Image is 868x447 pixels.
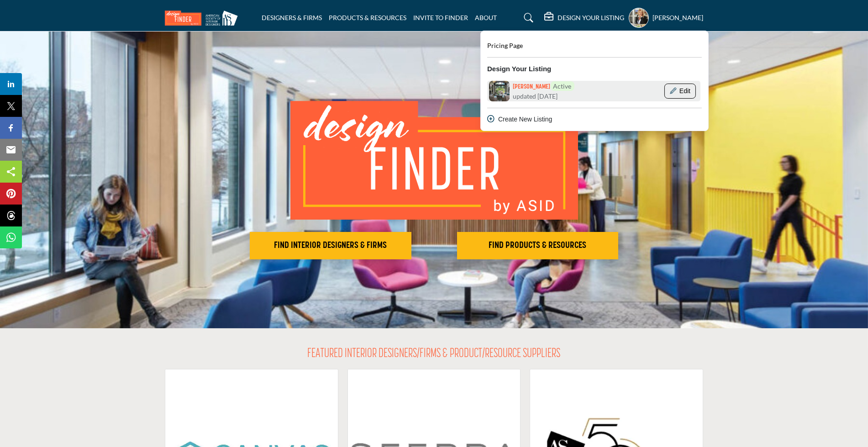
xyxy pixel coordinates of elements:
span: Pricing Page [487,42,523,49]
a: donna-pocci logo [PERSON_NAME]Active updated [DATE] [487,81,612,101]
h2: FIND INTERIOR DESIGNERS & FIRMS [253,240,409,251]
img: image [290,101,578,220]
span: Active [551,81,574,91]
button: FIND INTERIOR DESIGNERS & FIRMS [250,232,411,259]
div: Create New Listing [487,115,702,124]
button: FIND PRODUCTS & RESOURCES [457,232,619,259]
h6: Donna Pocci [513,81,574,91]
button: Show hide supplier dropdown [629,8,649,28]
div: Basic outlined example [664,84,695,99]
h5: [PERSON_NAME] [652,13,703,22]
a: ABOUT [475,14,497,21]
h5: DESIGN YOUR LISTING [558,14,624,22]
a: PRODUCTS & RESOURCES [329,14,406,21]
button: Show Company Details With Edit Page [664,84,695,99]
div: DESIGN YOUR LISTING [544,12,624,23]
img: Site Logo [165,11,242,26]
a: DESIGNERS & FIRMS [262,14,322,21]
h2: FIND PRODUCTS & RESOURCES [460,240,616,251]
a: Pricing Page [487,41,523,51]
h2: FEATURED INTERIOR DESIGNERS/FIRMS & PRODUCT/RESOURCE SUPPLIERS [308,347,561,362]
a: INVITE TO FINDER [413,14,468,21]
b: Design Your Listing [487,64,551,74]
span: updated [DATE] [513,91,558,101]
a: Search [516,11,540,25]
img: donna-pocci logo [489,81,510,101]
div: DESIGN YOUR LISTING [480,31,709,131]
